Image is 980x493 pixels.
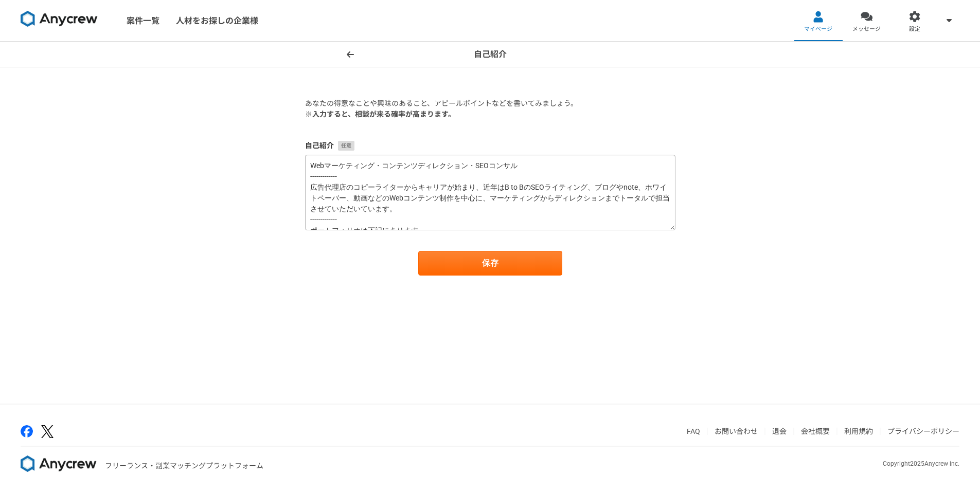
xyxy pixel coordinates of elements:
a: 会社概要 [801,427,830,435]
img: 8DqYSo04kwAAAAASUVORK5CYII= [21,11,98,27]
p: フリーランス・副業マッチングプラットフォーム [105,461,263,471]
img: 8DqYSo04kwAAAAASUVORK5CYII= [21,455,97,472]
span: メッセージ [852,25,881,33]
a: 退会 [772,427,787,435]
img: x-391a3a86.png [41,425,54,438]
span: マイページ [804,25,832,33]
label: 自己紹介 [305,140,675,151]
a: プライバシーポリシー [887,427,959,435]
span: 設定 [909,25,920,33]
img: facebook-2adfd474.png [21,425,33,437]
a: FAQ [687,427,700,435]
p: Copyright 2025 Anycrew inc. [883,459,959,468]
p: あなたの得意なことや興味のあること、アピールポイントなどを書いてみましょう。 [305,98,675,109]
button: 保存 [418,251,562,276]
a: お問い合わせ [715,427,758,435]
p: ※入力すると、相談が来る確率が高まります。 [305,109,675,120]
a: 利用規約 [844,427,873,435]
h1: 自己紹介 [474,48,507,61]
